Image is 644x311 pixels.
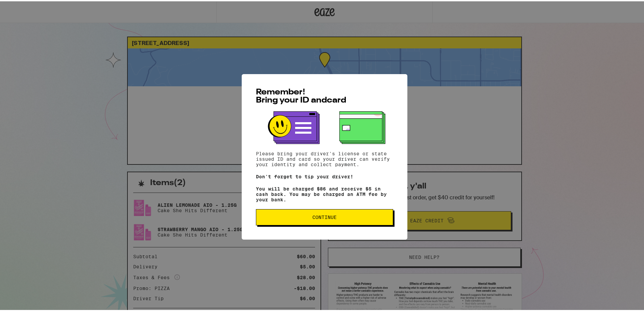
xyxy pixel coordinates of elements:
p: Don't forget to tip your driver! [256,173,393,178]
p: Please bring your driver's license or state issued ID and card so your driver can verify your ide... [256,150,393,166]
span: Remember! Bring your ID and card [256,87,346,103]
span: Continue [312,214,337,218]
p: You will be charged $86 and receive $5 in cash back. You may be charged an ATM fee by your bank. [256,185,393,201]
button: Continue [256,208,393,224]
